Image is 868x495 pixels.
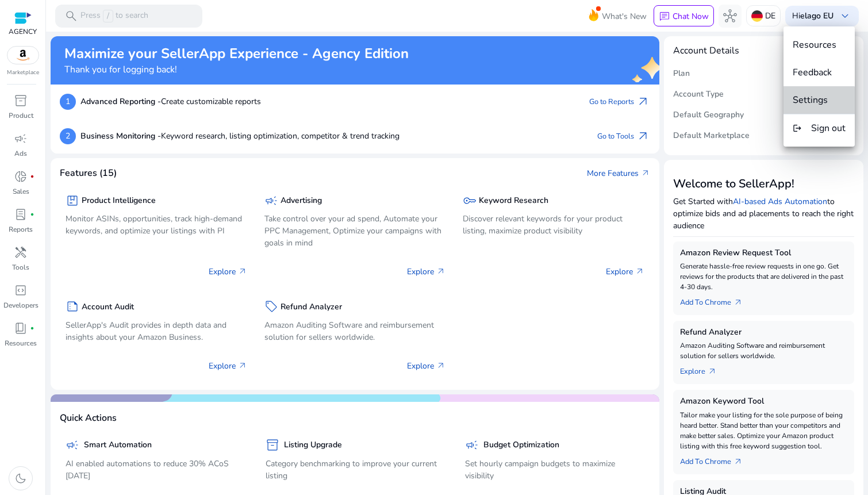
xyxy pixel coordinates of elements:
[14,132,28,145] span: campaign
[14,245,28,259] span: handyman
[436,361,445,370] span: arrow_outward
[80,131,161,141] b: Business Monitoring -
[82,196,156,206] h5: Product Intelligence
[64,45,409,62] h2: Maximize your SellerApp Experience - Agency Edition
[84,440,152,450] h5: Smart Automation
[9,26,37,37] p: AGENCY
[680,361,726,377] a: Explorearrow_outward
[673,45,855,56] h4: Account Details
[281,196,322,206] h5: Advertising
[465,458,644,482] p: Set hourly campaign budgets to maximize visibility
[209,360,247,372] p: Explore
[66,319,247,343] p: SellerApp's Audit provides in depth data and insights about your Amazon Business.
[673,177,855,191] h3: Welcome to SellerApp!
[680,410,848,451] p: Tailor make your listing for the sole purpose of being heard better. Stand better than your compe...
[680,397,848,406] h5: Amazon Keyword Tool
[680,261,848,292] p: Generate hassle-free review requests in one go. Get reviews for the products that are delivered i...
[680,292,752,308] a: Add To Chrome
[805,129,819,143] img: amazon.svg
[3,300,39,310] p: Developers
[733,457,743,466] span: arrow_outward
[66,300,79,313] span: summarize
[60,413,117,424] h4: Quick Actions
[465,438,479,452] span: campaign
[479,196,548,206] h5: Keyword Research
[264,319,446,343] p: Amazon Auditing Software and reimbursement solution for sellers worldwide.
[436,267,445,276] span: arrow_outward
[14,471,28,485] span: dark_mode
[5,338,37,348] p: Resources
[238,267,247,276] span: arrow_outward
[80,95,261,108] p: Create customizable reports
[654,5,714,27] button: chatChat Now
[12,262,29,273] p: Tools
[60,128,76,144] p: 2
[66,194,79,208] span: package
[7,47,39,64] img: amazon.svg
[792,12,834,20] p: Hi
[843,109,854,121] span: edit
[719,5,742,28] button: hub
[14,170,28,183] span: donut_small
[680,248,848,258] h5: Amazon Review Request Tool
[673,110,744,120] h5: Default Geography
[838,9,852,23] span: keyboard_arrow_down
[680,451,752,467] a: Add To Chrome
[30,212,34,217] span: fiber_manual_record
[811,109,823,121] img: de.svg
[64,9,78,23] span: search
[463,213,644,237] p: Discover relevant keywords for your product listing, maximize product visibility
[7,68,39,77] p: Marketplace
[606,266,644,278] p: Explore
[407,266,445,278] p: Explore
[680,328,848,337] h5: Refund Analyzer
[82,302,134,312] h5: Account Audit
[708,367,717,376] span: arrow_outward
[284,440,342,450] h5: Listing Upgrade
[635,267,644,276] span: arrow_outward
[636,129,650,143] span: arrow_outward
[281,302,342,312] h5: Refund Analyzer
[14,283,28,297] span: code_blocks
[9,110,33,121] p: Product
[14,208,28,221] span: lab_profile
[14,148,27,159] p: Ads
[80,130,400,142] p: Keyword research, listing optimization, competitor & trend tracking
[597,128,650,144] a: Go to Toolsarrow_outward
[483,440,559,450] h5: Budget Optimization
[589,94,650,110] a: Go to Reportsarrow_outward
[30,326,34,331] span: fiber_manual_record
[673,69,690,79] h5: Plan
[765,6,775,26] p: DE
[209,266,247,278] p: Explore
[264,300,278,313] span: sell
[80,10,148,22] p: Press to search
[832,69,854,79] h5: Smart
[733,196,827,207] a: AI-based Ads Automation
[30,174,34,179] span: fiber_manual_record
[587,167,650,179] a: More Featuresarrow_outward
[64,64,409,75] h4: Thank you for logging back!
[407,360,445,372] p: Explore
[751,10,763,22] img: de.svg
[238,361,247,370] span: arrow_outward
[66,213,247,237] p: Monitor ASINs, opportunities, track high-demand keywords, and optimize your listings with PI
[264,213,446,249] p: Take control over your ad spend, Automate your PPC Management, Optimize your campaigns with goals...
[66,438,79,452] span: campaign
[733,298,743,307] span: arrow_outward
[14,321,28,335] span: book_4
[680,340,848,361] p: Amazon Auditing Software and reimbursement solution for sellers worldwide.
[80,96,161,107] b: Advanced Reporting -
[602,6,647,26] span: What's New
[800,10,834,21] b: elago EU
[827,90,854,99] h5: Agency
[641,168,650,178] span: arrow_outward
[266,458,445,482] p: Category benchmarking to improve your current listing
[266,438,279,452] span: inventory_2
[673,131,750,141] h5: Default Marketplace
[673,11,709,22] p: Chat Now
[13,186,29,197] p: Sales
[9,224,33,235] p: Reports
[673,195,855,232] p: Get Started with to optimize bids and ad placements to reach the right audience
[14,94,28,108] span: inventory_2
